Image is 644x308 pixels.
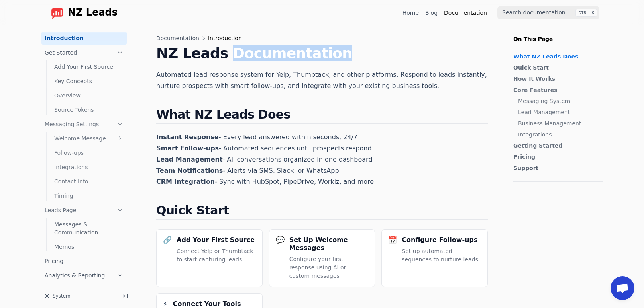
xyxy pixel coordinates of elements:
[156,133,219,141] strong: Instant Response
[156,203,488,220] h2: Quick Start
[177,247,256,264] p: Connect Yelp or Thumbtack to start capturing leads
[51,75,127,88] a: Key Concepts
[156,107,488,124] h2: What NZ Leads Does
[289,236,369,252] h3: Set Up Welcome Messages
[51,60,127,73] a: Add Your First Source
[51,132,127,145] a: Welcome Message
[208,34,242,42] span: Introduction
[41,118,127,131] a: Messaging Settings
[156,144,219,152] strong: Smart Follow-ups
[51,175,127,188] a: Contact Info
[41,32,127,45] a: Introduction
[51,283,127,296] a: Advanced Features
[163,236,172,244] div: 🔗
[381,229,488,287] a: 📅Configure Follow-upsSet up automated sequences to nurture leads
[611,276,634,300] div: Open chat
[51,146,127,159] a: Follow-ups
[41,204,127,216] a: Leads Page
[507,25,609,43] p: On This Page
[513,153,599,161] a: Pricing
[51,89,127,102] a: Overview
[513,64,599,72] a: Quick Start
[289,255,369,280] p: Configure your first response using AI or custom messages
[163,300,168,308] div: ⚡
[513,142,599,150] a: Getting Started
[388,236,397,244] div: 📅
[276,236,285,244] div: 💬
[41,269,127,282] a: Analytics & Reporting
[156,229,263,287] a: 🔗Add Your First SourceConnect Yelp or Thumbtack to start capturing leads
[156,167,223,174] strong: Team Notifications
[402,9,419,17] a: Home
[173,300,241,308] h3: Connect Your Tools
[156,132,488,187] p: - Every lead answered within seconds, 24/7 - Automated sequences until prospects respond - All co...
[402,236,477,244] h3: Configure Follow-ups
[156,45,488,61] h1: NZ Leads Documentation
[45,6,118,19] a: Home page
[41,255,127,267] a: Pricing
[51,161,127,173] a: Integrations
[51,6,64,19] img: logo
[41,46,127,59] a: Get Started
[518,97,599,105] a: Messaging System
[513,86,599,94] a: Core Features
[269,229,375,287] a: 💬Set Up Welcome MessagesConfigure your first response using AI or custom messages
[51,189,127,202] a: Timing
[425,9,438,17] a: Blog
[156,69,488,92] p: Automated lead response system for Yelp, Thumbtack, and other platforms. Respond to leads instant...
[68,7,118,18] span: NZ Leads
[120,290,131,302] button: Collapse sidebar
[156,156,223,163] strong: Lead Management
[518,108,599,116] a: Lead Management
[518,119,599,127] a: Business Management
[51,103,127,116] a: Source Tokens
[444,9,487,17] a: Documentation
[51,240,127,253] a: Memos
[513,53,599,60] a: What NZ Leads Does
[402,247,481,264] p: Set up automated sequences to nurture leads
[518,131,599,138] a: Integrations
[497,6,599,19] input: Search documentation…
[156,178,215,185] strong: CRM Integration
[51,218,127,239] a: Messages & Communication
[156,34,199,42] span: Documentation
[513,164,599,172] a: Support
[513,75,599,83] a: How It Works
[177,236,255,244] h3: Add Your First Source
[41,290,116,302] button: System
